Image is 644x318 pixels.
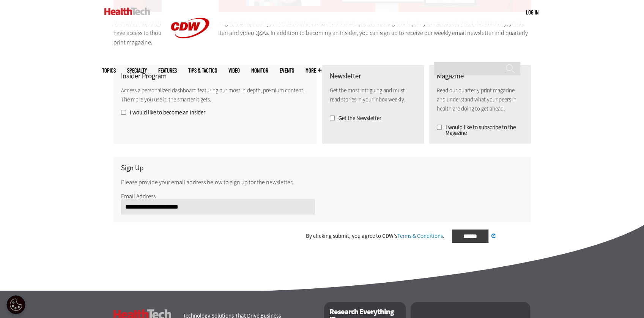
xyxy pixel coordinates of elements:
[102,68,116,73] span: Topics
[162,50,219,58] a: CDW
[6,295,25,314] button: Open Preferences
[305,68,321,73] span: More
[121,86,309,104] p: Access a personalized dashboard featuring our most in-depth, premium content. The more you use it...
[526,9,539,16] a: Log in
[188,68,217,73] a: Tips & Tactics
[121,110,309,115] label: I would like to become an Insider
[158,68,177,73] a: Features
[330,86,416,104] p: Get the most intriguing and must-read stories in your inbox weekly.
[121,192,156,200] label: Email Address
[121,165,523,172] h3: Sign Up
[306,233,444,239] div: By clicking submit, you agree to CDW’s .
[526,8,539,16] div: User menu
[330,115,416,121] label: Get the Newsletter
[121,177,523,187] p: Please provide your email address below to sign up for the newsletter.
[127,68,147,73] span: Specialty
[437,125,523,136] label: I would like to subscribe to the Magazine
[251,68,268,73] a: MonITor
[330,73,416,80] h3: Newsletter
[228,68,240,73] a: Video
[495,231,529,240] div: Processing...
[6,295,25,314] div: Cookie Settings
[437,73,523,80] h3: Magazine
[280,68,294,73] a: Events
[104,8,150,15] img: Home
[397,232,443,240] a: Terms & Conditions
[437,86,523,113] p: Read our quarterly print magazine and understand what your peers in health are doing to get ahead.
